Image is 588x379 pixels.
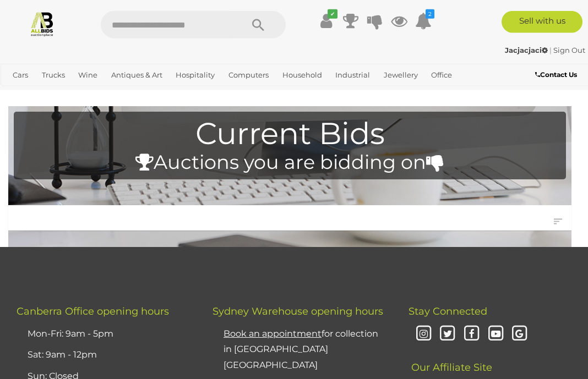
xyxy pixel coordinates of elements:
[231,11,286,39] button: Search
[510,325,530,344] i: Google
[438,325,458,344] i: Twitter
[379,66,422,84] a: Jewellery
[318,11,335,31] a: ✔
[74,66,102,84] a: Wine
[462,325,481,344] i: Facebook
[171,66,219,84] a: Hospitality
[549,46,552,54] span: |
[25,323,185,345] li: Mon-Fri: 9am - 5pm
[328,9,337,19] i: ✔
[224,328,322,339] u: Book an appointment
[409,345,492,373] span: Our Affiliate Site
[45,84,132,102] a: [GEOGRAPHIC_DATA]
[553,46,585,54] a: Sign Out
[107,66,167,84] a: Antiques & Art
[409,305,487,317] span: Stay Connected
[486,325,505,344] i: Youtube
[37,66,69,84] a: Trucks
[25,344,185,366] li: Sat: 9am - 12pm
[8,66,32,84] a: Cars
[224,66,273,84] a: Computers
[19,117,560,151] h1: Current Bids
[19,152,560,173] h4: Auctions you are bidding on
[29,11,55,37] img: Allbids.com.au
[224,328,378,371] a: Book an appointmentfor collection in [GEOGRAPHIC_DATA] [GEOGRAPHIC_DATA]
[535,69,580,81] a: Contact Us
[213,305,383,317] span: Sydney Warehouse opening hours
[278,66,326,84] a: Household
[415,11,432,31] a: 2
[427,66,456,84] a: Office
[502,11,582,33] a: Sell with us
[505,46,548,54] strong: Jacjacjaci
[426,9,434,19] i: 2
[17,305,169,317] span: Canberra Office opening hours
[535,70,577,79] b: Contact Us
[505,46,549,54] a: Jacjacjaci
[331,66,374,84] a: Industrial
[414,325,433,344] i: Instagram
[8,84,40,102] a: Sports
